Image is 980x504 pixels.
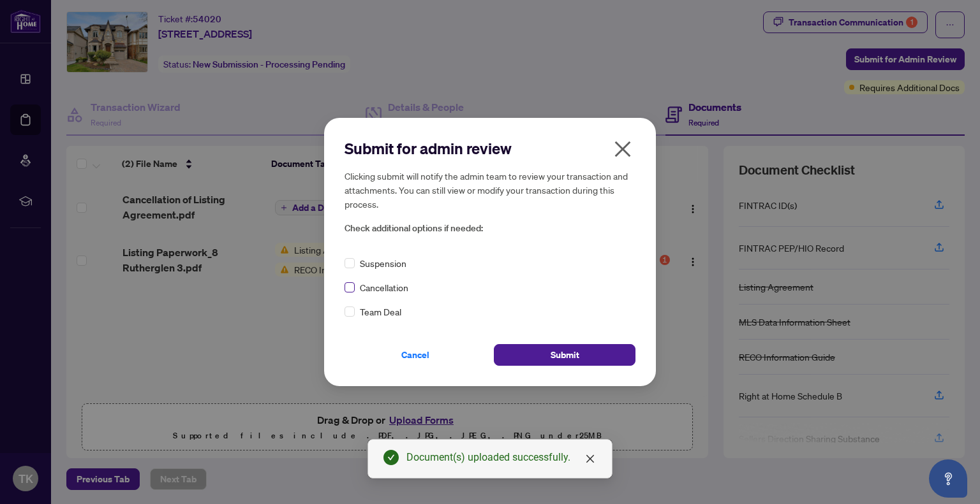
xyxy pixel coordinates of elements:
span: close [585,454,595,464]
button: Open asap [929,459,967,498]
button: Cancel [345,344,486,366]
span: Cancel [401,345,429,365]
span: close [612,139,633,159]
span: Team Deal [360,305,401,319]
span: Suspension [360,256,406,270]
h5: Clicking submit will notify the admin team to review your transaction and attachments. You can st... [345,169,635,211]
div: Document(s) uploaded successfully. [406,450,597,465]
span: Submit [551,345,579,365]
a: Close [583,452,597,466]
h2: Submit for admin review [345,138,635,159]
button: Submit [494,344,635,366]
span: check-circle [383,450,399,465]
span: Cancellation [360,280,408,294]
span: Check additional options if needed: [345,221,635,236]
